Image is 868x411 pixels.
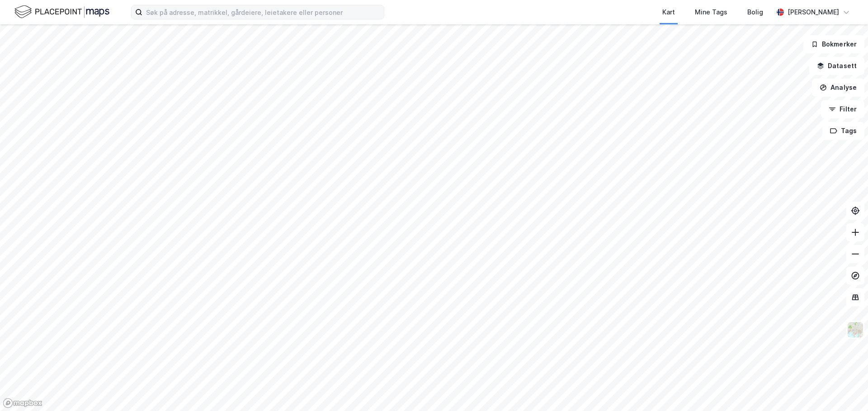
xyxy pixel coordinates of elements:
[142,5,384,19] input: Søk på adresse, matrikkel, gårdeiere, leietakere eller personer
[695,7,727,18] div: Mine Tags
[662,7,675,18] div: Kart
[747,7,763,18] div: Bolig
[823,368,868,411] iframe: Chat Widget
[788,7,839,18] div: [PERSON_NAME]
[14,4,109,20] img: logo.f888ab2527a4732fd821a326f86c7f29.svg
